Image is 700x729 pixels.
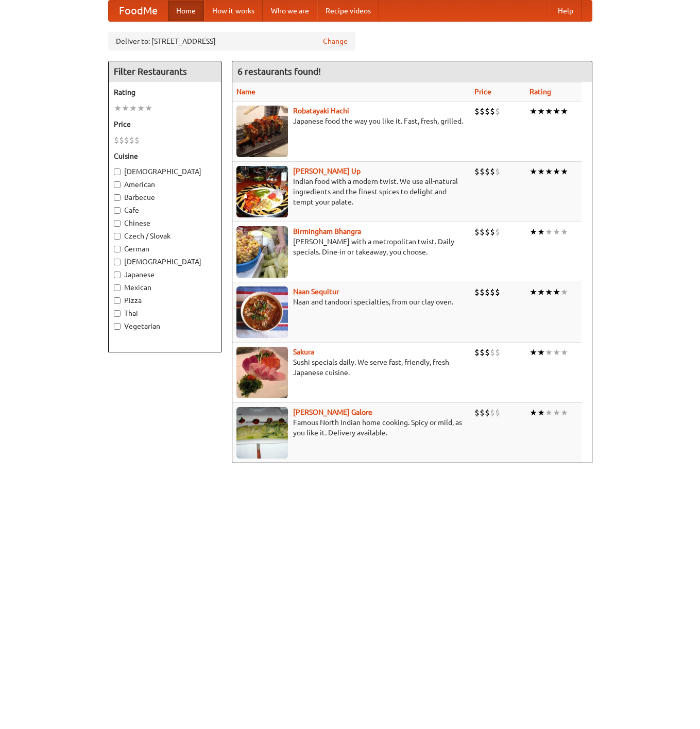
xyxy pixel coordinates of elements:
[124,134,129,146] li: $
[545,166,553,177] li: ★
[495,226,500,238] li: $
[114,310,121,317] input: Thai
[114,282,216,293] label: Mexican
[114,269,216,280] label: Japanese
[114,87,216,97] h5: Rating
[490,166,495,177] li: $
[114,257,216,267] label: [DEMOGRAPHIC_DATA]
[237,66,321,76] ng-pluralize: 6 restaurants found!
[114,272,121,278] input: Japanese
[560,347,568,358] li: ★
[480,347,485,358] li: $
[236,166,288,217] img: curryup.jpg
[114,179,216,190] label: American
[114,323,121,330] input: Vegetarian
[114,231,216,241] label: Czech / Slovak
[560,407,568,418] li: ★
[293,287,339,296] a: Naan Sequitur
[553,226,560,238] li: ★
[545,407,553,418] li: ★
[293,227,361,235] b: Birmingham Bhangra
[495,407,500,418] li: $
[236,297,467,307] p: Naan and tandoori specialties, from our clay oven.
[109,1,168,21] a: FoodMe
[537,286,545,298] li: ★
[530,347,537,358] li: ★
[545,347,553,358] li: ★
[553,347,560,358] li: ★
[293,408,372,416] a: [PERSON_NAME] Galore
[204,1,263,21] a: How it works
[236,106,288,157] img: robatayaki.jpg
[480,286,485,298] li: $
[114,205,216,215] label: Cafe
[474,106,480,117] li: $
[236,236,467,257] p: [PERSON_NAME] with a metropolitan twist. Daily specials. Dine-in or takeaway, you choose.
[293,167,361,175] b: [PERSON_NAME] Up
[560,286,568,298] li: ★
[114,134,119,146] li: $
[129,134,134,146] li: $
[537,106,545,117] li: ★
[537,347,545,358] li: ★
[114,194,121,201] input: Barbecue
[114,308,216,318] label: Thai
[530,106,537,117] li: ★
[108,32,355,50] div: Deliver to: [STREET_ADDRESS]
[236,417,467,438] p: Famous North Indian home cooking. Spicy or mild, as you like it. Delivery available.
[495,347,500,358] li: $
[236,407,288,459] img: currygalore.jpg
[236,347,288,398] img: sakura.jpg
[474,286,480,298] li: $
[474,407,480,418] li: $
[553,407,560,418] li: ★
[114,207,121,214] input: Cafe
[114,103,122,114] li: ★
[495,166,500,177] li: $
[236,286,288,338] img: naansequitur.jpg
[495,286,500,298] li: $
[474,88,491,96] a: Price
[263,1,317,21] a: Who we are
[553,166,560,177] li: ★
[114,168,121,175] input: [DEMOGRAPHIC_DATA]
[553,286,560,298] li: ★
[560,226,568,238] li: ★
[530,166,537,177] li: ★
[550,1,582,21] a: Help
[129,103,137,114] li: ★
[474,347,480,358] li: $
[323,36,348,46] a: Change
[114,297,121,304] input: Pizza
[317,1,379,21] a: Recipe videos
[560,106,568,117] li: ★
[109,61,221,82] h4: Filter Restaurants
[114,295,216,306] label: Pizza
[293,348,314,356] a: Sakura
[122,103,129,114] li: ★
[114,246,121,252] input: German
[545,226,553,238] li: ★
[114,259,121,265] input: [DEMOGRAPHIC_DATA]
[485,286,490,298] li: $
[119,134,124,146] li: $
[134,134,140,146] li: $
[530,407,537,418] li: ★
[480,106,485,117] li: $
[537,166,545,177] li: ★
[293,107,349,115] a: Robatayaki Hachi
[114,244,216,254] label: German
[490,226,495,238] li: $
[114,284,121,291] input: Mexican
[545,106,553,117] li: ★
[545,286,553,298] li: ★
[480,407,485,418] li: $
[168,1,204,21] a: Home
[530,286,537,298] li: ★
[236,357,467,378] p: Sushi specials daily. We serve fast, friendly, fresh Japanese cuisine.
[485,347,490,358] li: $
